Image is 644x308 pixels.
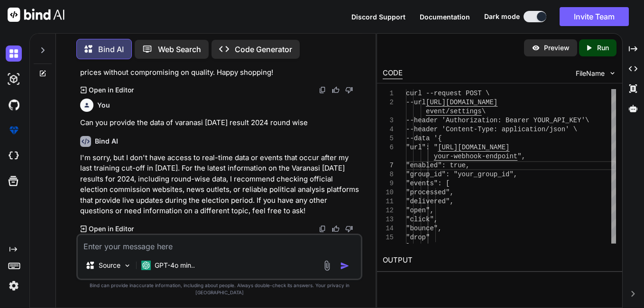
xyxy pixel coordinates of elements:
span: event/settings [426,108,482,115]
img: darkChat [6,45,22,62]
span: curl --request POST \ [406,90,489,97]
span: "group_id": "your_group_id", [406,171,517,178]
img: dislike [345,225,353,233]
span: "enabled": true, [406,162,469,169]
img: like [332,225,340,233]
span: "processed", [406,189,454,196]
img: icon [340,261,350,271]
div: 3 [383,116,394,125]
div: 6 [383,143,394,152]
div: 2 [383,98,394,107]
img: githubDark [6,97,22,113]
p: By combining these strategies, you can find branded shoes at more affordable prices without compr... [80,56,360,78]
span: \ [482,108,486,115]
div: 1 [383,89,394,98]
div: 15 [383,233,394,242]
img: copy [319,86,326,94]
img: attachment [322,260,332,271]
img: settings [6,278,22,294]
img: copy [319,225,326,233]
p: Code Generator [235,44,292,55]
span: ", [518,153,526,160]
div: 10 [383,188,394,197]
img: darkAi-studio [6,71,22,87]
button: Invite Team [560,7,629,26]
span: [URL][DOMAIN_NAME] [438,144,510,151]
span: Discord Support [351,13,405,21]
span: "open", [406,207,434,214]
div: 16 [383,242,394,251]
p: Preview [544,43,570,53]
img: chevron down [608,69,616,77]
span: Documentation [420,13,470,21]
p: Run [597,43,609,53]
div: 5 [383,134,394,143]
span: --header 'Authorization: Bearer YOUR_API_KEY' [406,117,585,124]
span: "bounce", [406,225,442,232]
p: Open in Editor [89,85,134,95]
span: "click", [406,216,438,223]
p: Open in Editor [89,224,134,234]
p: Can you provide the data of varanasi [DATE] result 2024 round wise [80,118,360,128]
span: "url": " [406,144,438,151]
span: "events": [ [406,180,450,187]
span: FileName [576,69,605,78]
span: "drop" [406,234,430,241]
span: --data '{ [406,135,442,142]
img: Bind AI [8,8,64,22]
img: Pick Models [123,262,131,270]
img: preview [532,44,540,52]
div: 12 [383,206,394,215]
span: \ [585,117,589,124]
div: 11 [383,197,394,206]
button: Documentation [420,12,470,22]
div: 13 [383,215,394,224]
span: --header 'Content-Type: application/json' \ [406,126,577,133]
p: Bind can provide inaccurate information, including about people. Always double-check its answers.... [76,282,362,296]
h6: You [97,100,110,110]
span: --url [406,99,426,106]
p: Web Search [158,44,201,55]
p: Bind AI [98,44,124,55]
p: I'm sorry, but I don't have access to real-time data or events that occur after my last training ... [80,153,360,217]
span: ] [406,243,410,250]
div: 8 [383,170,394,179]
img: like [332,86,340,94]
p: GPT-4o min.. [155,261,195,270]
h6: Bind AI [95,136,118,146]
div: 4 [383,125,394,134]
span: your-webhook-endpoint [434,153,517,160]
div: 7 [383,161,394,170]
h2: OUTPUT [377,249,622,272]
p: Source [99,261,120,270]
div: 14 [383,224,394,233]
span: [URL][DOMAIN_NAME] [426,99,497,106]
span: Dark mode [484,12,520,21]
img: premium [6,122,22,138]
button: Discord Support [351,12,405,22]
span: "delivered", [406,198,454,205]
img: dislike [345,86,353,94]
div: 9 [383,179,394,188]
div: CODE [383,68,403,79]
img: GPT-4o mini [141,261,151,270]
img: cloudideIcon [6,148,22,164]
